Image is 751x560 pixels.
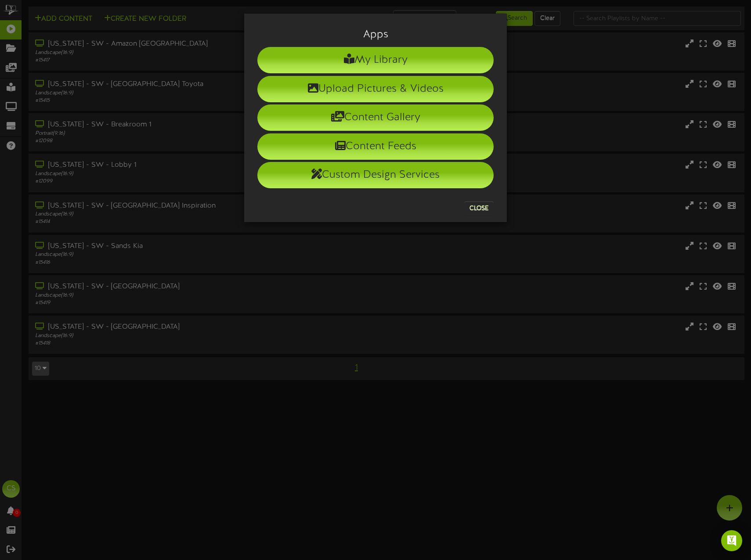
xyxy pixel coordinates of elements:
[257,29,494,40] h3: Apps
[257,104,494,131] li: Content Gallery
[464,201,494,215] button: Close
[721,530,742,551] div: Open Intercom Messenger
[257,76,494,102] li: Upload Pictures & Videos
[257,47,494,73] li: My Library
[257,133,494,160] li: Content Feeds
[257,162,494,188] li: Custom Design Services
